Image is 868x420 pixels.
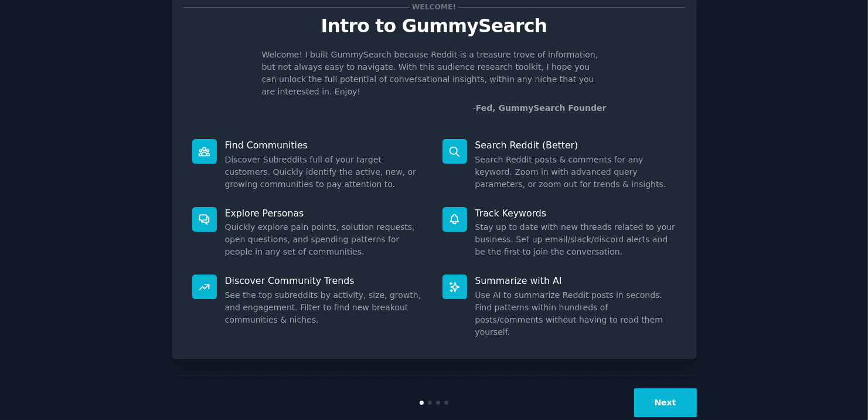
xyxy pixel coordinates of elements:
span: Welcome! [410,1,458,13]
div: - [473,102,607,114]
p: Summarize with AI [475,275,676,287]
p: Find Communities [225,139,426,151]
button: Next [634,388,697,417]
dd: Quickly explore pain points, solution requests, open questions, and spending patterns for people ... [225,221,426,258]
dd: See the top subreddits by activity, size, growth, and engagement. Filter to find new breakout com... [225,289,426,326]
p: Welcome! I built GummySearch because Reddit is a treasure trove of information, but not always ea... [262,49,607,98]
dd: Use AI to summarize Reddit posts in seconds. Find patterns within hundreds of posts/comments with... [475,289,676,338]
a: Fed, GummySearch Founder [476,103,607,113]
dd: Stay up to date with new threads related to your business. Set up email/slack/discord alerts and ... [475,221,676,258]
p: Discover Community Trends [225,275,426,287]
p: Intro to GummySearch [184,16,685,36]
p: Track Keywords [475,207,676,219]
dd: Discover Subreddits full of your target customers. Quickly identify the active, new, or growing c... [225,154,426,191]
p: Search Reddit (Better) [475,139,676,151]
dd: Search Reddit posts & comments for any keyword. Zoom in with advanced query parameters, or zoom o... [475,154,676,191]
p: Explore Personas [225,207,426,219]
